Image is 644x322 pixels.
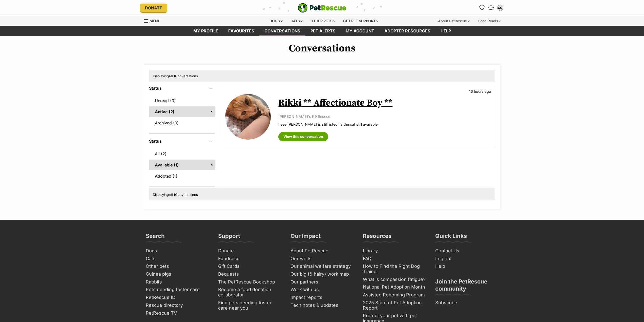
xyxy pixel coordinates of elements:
p: I see [PERSON_NAME] is still listed. Is the cat still available [278,122,490,127]
a: Gift Cards [216,262,283,270]
a: How to Find the Right Dog Trainer [361,262,428,275]
a: Log out [433,255,501,263]
h3: Resources [363,232,391,242]
a: Archived (0) [149,118,215,128]
p: 16 hours ago [469,89,491,94]
img: Rikki ** Affectionate Boy ** [225,94,271,140]
ul: Account quick links [478,4,504,12]
a: Fundraise [216,255,283,263]
a: PetRescue [298,3,346,13]
a: My profile [188,26,223,36]
img: logo-e224e6f780fb5917bec1dbf3a21bbac754714ae5b6737aabdf751b685950b380.svg [298,3,346,13]
a: conversations [259,26,305,36]
a: The PetRescue Bookshop [216,278,283,286]
a: Work with us [288,286,356,294]
a: View this conversation [278,132,328,141]
a: Our big (& hairy) work map [288,270,356,278]
a: Rabbits [144,278,211,286]
a: Help [433,262,501,270]
a: Conversations [487,4,495,12]
a: Available (1) [149,160,215,170]
strong: all 1 [169,74,175,78]
a: Favourites [223,26,259,36]
a: Donate [140,4,167,12]
span: Displaying Conversations [153,193,198,197]
strong: all 1 [169,193,175,197]
a: Tech notes & updates [288,301,356,309]
a: 2025 State of Pet Adoption Report [361,299,428,312]
a: Rescue directory [144,301,211,309]
a: Become a food donation collaborator [216,286,283,299]
a: Cats [144,255,211,263]
a: Our work [288,255,356,263]
h3: Join the PetRescue community [435,278,498,295]
a: Guinea pigs [144,270,211,278]
div: Cats [287,16,306,26]
a: Library [361,247,428,255]
a: Rikki ** Affectionate Boy ** [278,97,392,109]
header: Status [149,139,215,143]
a: Unread (0) [149,95,215,106]
a: Pet alerts [305,26,341,36]
a: Find pets needing foster care near you [216,299,283,312]
a: Our animal welfare strategy [288,262,356,270]
a: PetRescue ID [144,294,211,301]
div: Other pets [307,16,339,26]
div: CC [498,5,503,10]
span: Displaying Conversations [153,74,198,78]
a: About PetRescue [288,247,356,255]
a: FAQ [361,255,428,263]
a: National Pet Adoption Month [361,283,428,291]
a: Our partners [288,278,356,286]
a: Menu [144,16,164,25]
a: Dogs [144,247,211,255]
div: Get pet support [340,16,382,26]
a: Active (2) [149,106,215,117]
span: Menu [150,19,160,23]
a: PetRescue TV [144,309,211,317]
h3: Search [146,232,165,242]
a: Impact reports [288,294,356,301]
a: What is compassion fatigue? [361,276,428,283]
a: My account [341,26,379,36]
a: Favourites [478,4,486,12]
h3: Support [218,232,240,242]
a: Assisted Rehoming Program [361,291,428,299]
a: Other pets [144,262,211,270]
a: Subscribe [433,299,501,307]
a: Pets needing foster care [144,286,211,294]
a: Bequests [216,270,283,278]
div: Good Reads [474,16,504,26]
a: Contact Us [433,247,501,255]
a: Donate [216,247,283,255]
header: Status [149,86,215,90]
a: Adopter resources [379,26,435,36]
div: About PetRescue [434,16,473,26]
p: [PERSON_NAME]'s K9 Rescue [278,114,490,119]
button: My account [496,4,504,12]
h3: Quick Links [435,232,467,242]
div: Dogs [266,16,286,26]
a: Help [435,26,456,36]
a: All (2) [149,148,215,159]
a: Adopted (1) [149,171,215,181]
img: chat-41dd97257d64d25036548639549fe6c8038ab92f7586957e7f3b1b290dea8141.svg [488,5,494,10]
h3: Our Impact [290,232,321,242]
